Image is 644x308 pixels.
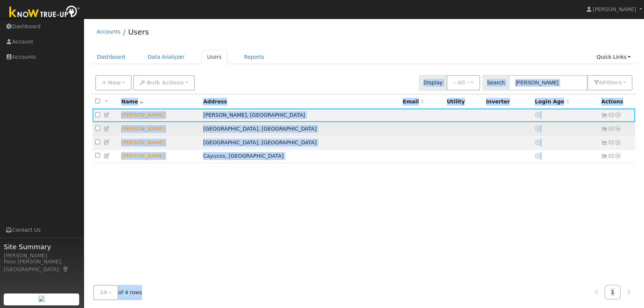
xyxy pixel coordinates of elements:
[200,122,400,136] td: [GEOGRAPHIC_DATA], [GEOGRAPHIC_DATA]
[104,139,110,145] a: Edit User
[97,29,120,35] a: Accounts
[108,80,120,86] span: New
[147,80,184,86] span: Bulk Actions
[615,139,621,147] a: Other actions
[128,28,149,36] a: Users
[535,99,569,105] span: Days since last login
[419,75,447,90] span: Display
[603,80,622,86] span: Filter
[121,99,143,105] span: Name
[601,139,608,145] a: Not connected
[535,112,541,118] a: No login access
[200,149,400,163] td: Cayucos, [GEOGRAPHIC_DATA]
[509,75,587,90] input: Search
[91,50,131,64] a: Dashboard
[104,112,110,118] a: Edit User
[202,50,228,64] a: Users
[608,153,615,158] i: No email address
[100,289,107,295] span: 10
[615,111,621,119] a: Other actions
[591,50,636,64] a: Quick Links
[593,6,636,12] span: [PERSON_NAME]
[601,153,608,159] a: Not connected
[4,242,80,252] span: Site Summary
[535,126,541,132] a: No login access
[4,252,80,260] div: [PERSON_NAME]
[6,4,84,21] img: Know True-Up
[605,285,621,299] a: 1
[483,75,509,90] span: Search
[587,75,632,90] button: 0Filters
[447,98,481,106] div: Utility
[535,153,541,159] a: No login access
[119,136,200,150] td: Lead
[238,50,270,64] a: Reports
[95,75,132,90] button: New
[447,75,480,90] button: - All -
[486,98,530,106] div: Inverter
[104,153,110,159] a: Edit User
[601,126,608,132] a: Not connected
[119,149,200,163] td: Lead
[4,258,80,273] div: Paso [PERSON_NAME], [GEOGRAPHIC_DATA]
[119,122,200,136] td: Lead
[403,99,424,105] span: Email
[601,98,632,106] div: Actions
[39,296,45,302] img: retrieve
[535,139,541,145] a: No login access
[618,80,621,86] span: s
[615,125,621,133] a: Other actions
[200,109,400,122] td: [PERSON_NAME], [GEOGRAPHIC_DATA]
[608,126,615,131] i: No email address
[133,75,194,90] button: Bulk Actions
[601,112,608,118] a: Not connected
[200,136,400,150] td: [GEOGRAPHIC_DATA], [GEOGRAPHIC_DATA]
[62,266,69,272] a: Map
[142,50,190,64] a: Data Analyzer
[119,109,200,122] td: Lead
[608,140,615,145] i: No email address
[93,285,118,300] button: 10
[608,112,615,118] i: No email address
[93,285,142,300] span: of 4 rows
[203,98,397,106] div: Address
[104,126,110,132] a: Edit User
[615,152,621,160] a: Other actions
